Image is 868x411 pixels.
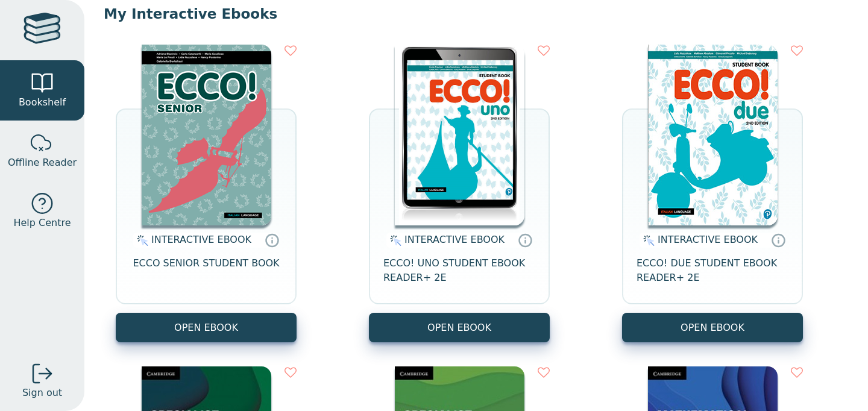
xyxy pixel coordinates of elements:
[637,256,788,285] span: ECCO! DUE STUDENT EBOOK READER+ 2E
[395,45,524,225] img: 74f4f897-302e-e711-9b2a-00155d7a440a.png
[658,234,758,245] span: INTERACTIVE EBOOK
[151,234,251,245] span: INTERACTIVE EBOOK
[265,233,279,247] a: Interactive eBooks are accessed online via the publisher’s portal. They contain interactive resou...
[19,95,66,110] span: Bookshelf
[640,233,655,248] img: interactive.svg
[22,386,62,400] span: Sign out
[13,216,71,230] span: Help Centre
[771,233,785,247] a: Interactive eBooks are accessed online via the publisher’s portal. They contain interactive resou...
[133,256,279,285] span: ECCO SENIOR STUDENT BOOK
[386,233,401,248] img: interactive.svg
[142,45,271,225] img: 9a74c41d-3792-446a-842a-d6e39bc59e68.png
[369,313,550,342] button: OPEN EBOOK
[133,233,148,248] img: interactive.svg
[404,234,505,245] span: INTERACTIVE EBOOK
[116,313,297,342] button: OPEN EBOOK
[104,5,849,23] p: My Interactive Ebooks
[648,45,778,225] img: a847e2ae-d42e-e711-9b2a-00155d7a440a.jpg
[518,233,532,247] a: Interactive eBooks are accessed online via the publisher’s portal. They contain interactive resou...
[383,256,535,285] span: ECCO! UNO STUDENT EBOOK READER+ 2E
[8,155,77,170] span: Offline Reader
[622,313,803,342] button: OPEN EBOOK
